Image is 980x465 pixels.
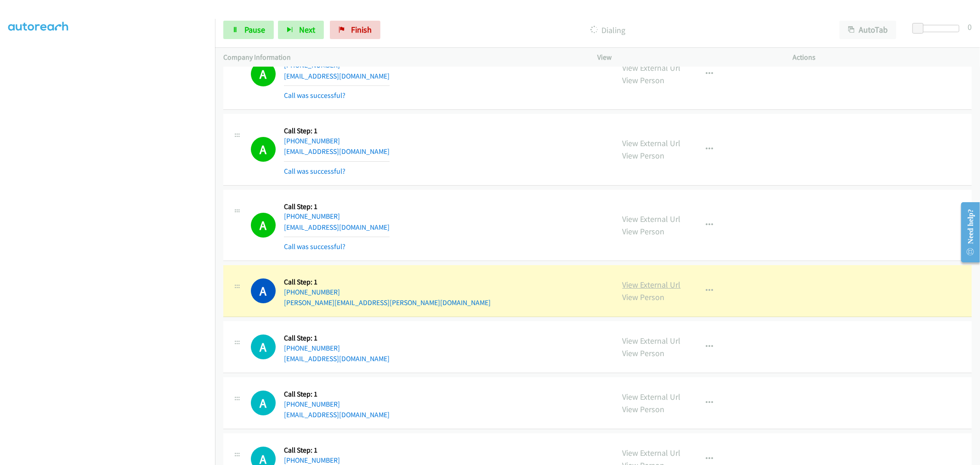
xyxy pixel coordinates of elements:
a: View External Url [623,214,681,224]
h1: A [251,391,276,415]
p: Actions [793,52,972,63]
a: View External Url [623,138,681,148]
a: Call was successful? [284,91,346,100]
p: Dialing [393,24,823,36]
h5: Call Step: 1 [284,390,390,399]
a: [PHONE_NUMBER] [284,344,340,352]
a: View External Url [623,279,681,290]
a: View Person [623,75,665,85]
a: [PHONE_NUMBER] [284,136,340,145]
p: View [598,52,776,63]
h1: A [251,213,276,238]
a: [EMAIL_ADDRESS][DOMAIN_NAME] [284,147,390,156]
h1: A [251,335,276,359]
h5: Call Step: 1 [284,446,390,455]
a: View External Url [623,391,681,402]
a: [EMAIL_ADDRESS][DOMAIN_NAME] [284,72,390,80]
h5: Call Step: 1 [284,278,491,287]
a: [EMAIL_ADDRESS][DOMAIN_NAME] [284,223,390,232]
div: 0 [968,21,972,33]
a: View External Url [623,335,681,346]
h1: A [251,278,276,303]
h5: Call Step: 1 [284,334,390,343]
a: [PHONE_NUMBER] [284,212,340,221]
h5: Call Step: 1 [284,126,390,136]
h1: A [251,62,276,86]
h5: Call Step: 1 [284,202,390,211]
a: Finish [330,21,380,39]
button: Next [278,21,324,39]
a: [PERSON_NAME][EMAIL_ADDRESS][PERSON_NAME][DOMAIN_NAME] [284,298,491,307]
a: Call was successful? [284,242,346,251]
a: View External Url [623,62,681,73]
span: Finish [351,24,372,35]
div: Delay between calls (in seconds) [917,25,959,32]
h1: A [251,137,276,162]
button: AutoTab [839,21,896,39]
a: [PHONE_NUMBER] [284,288,340,296]
a: [EMAIL_ADDRESS][DOMAIN_NAME] [284,354,390,363]
span: Pause [244,24,265,35]
a: View Person [623,404,665,414]
a: Pause [223,21,274,39]
a: View Person [623,150,665,161]
a: [PHONE_NUMBER] [284,456,340,465]
a: View Person [623,348,665,358]
div: The call is yet to be attempted [251,391,276,415]
p: Company Information [223,52,581,63]
a: Call was successful? [284,167,346,176]
a: View Person [623,226,665,237]
a: View Person [623,292,665,302]
div: The call is yet to be attempted [251,335,276,359]
a: [EMAIL_ADDRESS][DOMAIN_NAME] [284,410,390,419]
iframe: Resource Center [954,196,980,269]
a: [PHONE_NUMBER] [284,400,340,408]
a: View External Url [623,448,681,458]
span: Next [299,24,315,35]
iframe: To enrich screen reader interactions, please activate Accessibility in Grammarly extension settings [8,27,215,464]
